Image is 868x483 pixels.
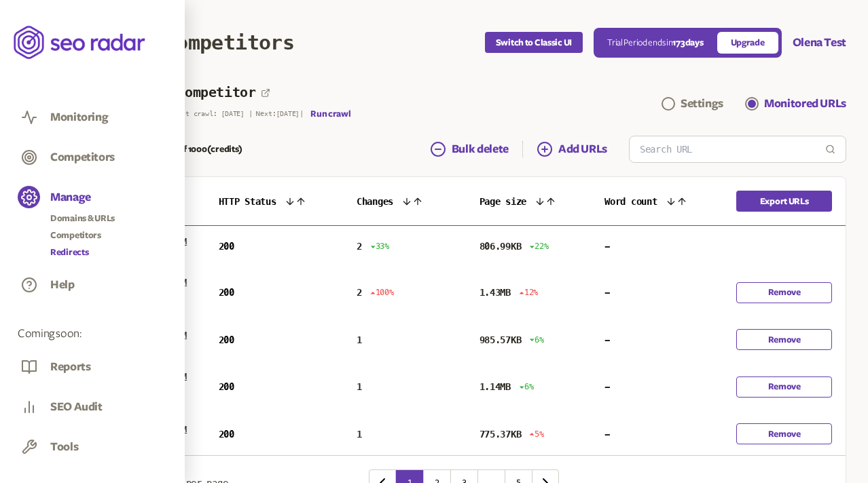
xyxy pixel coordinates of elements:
[219,287,234,298] span: 200
[82,31,294,54] h1: Manage Competitors
[672,38,703,47] span: 173 days
[529,429,544,440] span: 5%
[50,277,75,292] button: Help
[50,110,108,125] button: Monitoring
[219,241,234,252] span: 200
[745,96,846,112] a: Monitored URLs
[370,241,389,252] span: 33%
[50,229,115,242] a: Competitors
[662,96,723,112] a: Settings
[174,110,304,118] p: Last crawl: [DATE] | Next: [DATE] |
[519,287,538,298] span: 12%
[370,287,394,298] span: 100%
[357,334,362,345] p: 1
[357,381,362,392] p: 1
[558,141,607,157] span: Add URLs
[310,109,350,119] button: Run crawl
[519,381,534,392] span: 6%
[717,32,778,54] a: Upgrade
[736,376,832,398] button: Remove
[793,35,846,51] button: Olena Test
[50,190,91,205] button: Manage
[604,334,610,345] p: -
[219,334,234,345] span: 200
[764,96,846,112] div: Monitored URLs
[480,241,522,252] p: 806.99KB
[604,429,610,440] p: -
[529,334,544,345] span: 6%
[529,241,548,252] span: 22%
[357,429,362,440] p: 1
[736,191,832,212] button: Export URLs
[480,287,511,298] p: 1.43MB
[50,150,115,165] button: Competitors
[604,241,610,252] p: -
[480,429,522,440] p: 775.37KB
[357,196,393,207] span: Changes
[452,141,509,157] span: Bulk delete
[604,287,610,298] p: -
[607,37,703,48] p: Trial Period ends in
[480,196,526,207] span: Page size
[480,334,522,345] p: 985.57KB
[480,381,511,392] p: 1.14MB
[522,141,607,157] a: Add URLs
[604,196,657,207] span: Word count
[430,141,522,157] a: Bulk delete
[736,423,832,444] button: Remove
[357,241,362,252] p: 2
[485,32,583,53] button: Switch to Classic UI
[640,136,825,162] input: Search URL
[357,287,362,298] p: 2
[18,146,167,172] a: Competitors
[219,196,276,207] span: HTTP Status
[50,212,115,225] a: Domains & URLs
[604,381,610,392] p: -
[736,282,832,303] button: Remove
[18,326,167,342] span: Coming soon:
[736,329,832,350] button: Remove
[219,381,234,392] span: 200
[681,96,723,112] div: Settings
[219,429,234,440] span: 200
[50,246,115,259] a: Redirects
